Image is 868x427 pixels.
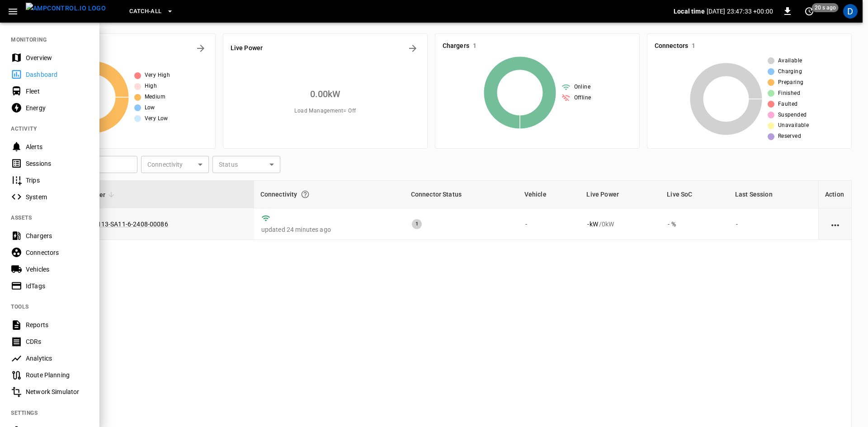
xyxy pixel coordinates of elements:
div: Network Simulator [26,387,89,396]
div: Dashboard [26,70,89,79]
div: Reports [26,320,89,329]
div: Energy [26,103,89,113]
div: Vehicles [26,265,89,274]
button: set refresh interval [802,4,816,19]
span: Catch-all [129,6,161,17]
div: Overview [26,53,89,62]
div: System [26,192,89,202]
div: profile-icon [843,4,858,19]
img: ampcontrol.io logo [26,3,106,14]
div: Alerts [26,142,89,151]
div: Trips [26,176,89,185]
div: CDRs [26,337,89,346]
div: Sessions [26,159,89,168]
div: Analytics [26,354,89,363]
p: Local time [674,7,705,16]
div: Fleet [26,87,89,96]
div: Route Planning [26,371,89,380]
div: Chargers [26,231,89,240]
p: [DATE] 23:47:33 +00:00 [707,7,773,16]
span: 20 s ago [812,3,839,12]
div: IdTags [26,282,89,291]
div: Connectors [26,248,89,257]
